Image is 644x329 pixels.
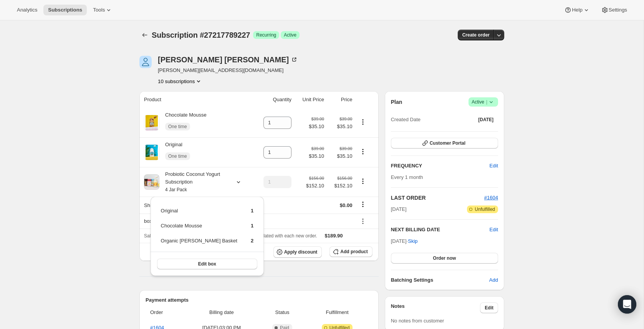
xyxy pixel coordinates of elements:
small: $156.00 [337,176,352,180]
th: Unit Price [294,91,326,108]
td: Chocolate Mousse [161,222,238,236]
span: Add [489,276,498,284]
button: Subscriptions [139,30,150,40]
span: Created Date [391,116,421,124]
small: $39.00 [339,146,352,151]
span: [DATE] · [391,238,418,244]
span: $35.10 [329,152,352,160]
span: $35.10 [309,152,324,160]
button: Create order [458,30,494,40]
button: Tools [88,5,117,15]
button: Edit [480,302,498,313]
span: Sales tax (if applicable) is not displayed because it is calculated with each new order. [144,233,317,239]
span: David Barberich [139,56,152,68]
button: Analytics [12,5,42,15]
h2: Payment attempts [146,296,372,304]
span: Every 1 month [391,174,423,180]
td: Original [161,207,238,221]
span: Edit box [198,261,216,267]
button: Edit [485,160,503,172]
small: $156.00 [309,176,324,180]
h2: LAST ORDER [391,194,484,202]
span: $0.00 [340,202,353,208]
span: Create order [462,32,490,38]
span: Skip [408,237,417,245]
span: [DATE] [391,205,407,213]
div: Original [159,141,190,164]
button: Product actions [357,177,369,185]
button: Product actions [357,147,369,156]
button: Settings [596,5,632,15]
button: Add product [329,246,372,257]
h3: Notes [391,302,480,313]
button: Edit box [157,259,258,269]
div: Chocolate Mousse [159,111,207,134]
button: Help [560,5,594,15]
button: Product actions [158,77,202,85]
h2: NEXT BILLING DATE [391,226,490,234]
span: $189.90 [325,233,343,239]
button: Product actions [357,118,369,126]
span: Add product [340,249,368,255]
span: Help [572,7,582,13]
span: One time [168,124,187,130]
span: Subscriptions [48,7,82,13]
span: Edit [490,162,498,170]
span: $35.10 [309,123,324,130]
h2: Plan [391,98,402,106]
span: [DATE] [478,117,493,123]
div: [PERSON_NAME] [PERSON_NAME] [158,56,298,63]
span: $152.10 [329,182,352,190]
span: Apply discount [284,249,318,255]
button: Order now [391,253,498,264]
span: Order now [433,255,456,261]
td: Organic [PERSON_NAME] Basket [161,237,238,251]
span: Status [263,309,302,316]
button: #1604 [484,194,498,202]
button: Add [485,274,503,286]
span: | [486,99,487,105]
span: Active [284,32,296,38]
span: Tools [93,7,105,13]
button: Edit [490,226,498,234]
span: Settings [609,7,627,13]
span: 1 [251,208,253,214]
button: Apply discount [273,246,322,258]
span: Edit [485,305,493,311]
button: Skip [403,235,422,247]
span: 2 [251,238,253,244]
th: Shipping [139,197,253,214]
th: Quantity [253,91,294,108]
button: [DATE] [473,114,498,125]
small: $39.00 [311,146,324,151]
span: Active [472,98,495,106]
span: No notes from customer [391,318,444,324]
h6: Batching Settings [391,276,489,284]
small: $39.00 [339,117,352,121]
span: 1 [251,223,253,229]
div: Open Intercom Messenger [618,295,636,314]
span: Recurring [256,32,276,38]
span: Subscription #27217789227 [152,31,250,39]
h2: FREQUENCY [391,162,490,170]
img: product img [144,174,159,190]
th: Order [146,304,183,321]
small: 4 Jar Pack [165,187,187,192]
span: [PERSON_NAME][EMAIL_ADDRESS][DOMAIN_NAME] [158,67,298,74]
button: Customer Portal [391,138,498,149]
a: #1604 [484,195,498,200]
div: Probiotic Coconut Yogurt Subscription [159,170,228,194]
span: $35.10 [329,123,352,130]
span: Unfulfilled [475,206,495,212]
th: Product [139,91,253,108]
span: Fulfillment [306,309,368,316]
span: Billing date [185,309,258,316]
th: Price [326,91,354,108]
span: One time [168,153,187,159]
span: $152.10 [306,182,324,190]
button: Subscriptions [43,5,87,15]
div: box-discount-75ZO0T [144,217,352,225]
span: Customer Portal [430,140,465,146]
